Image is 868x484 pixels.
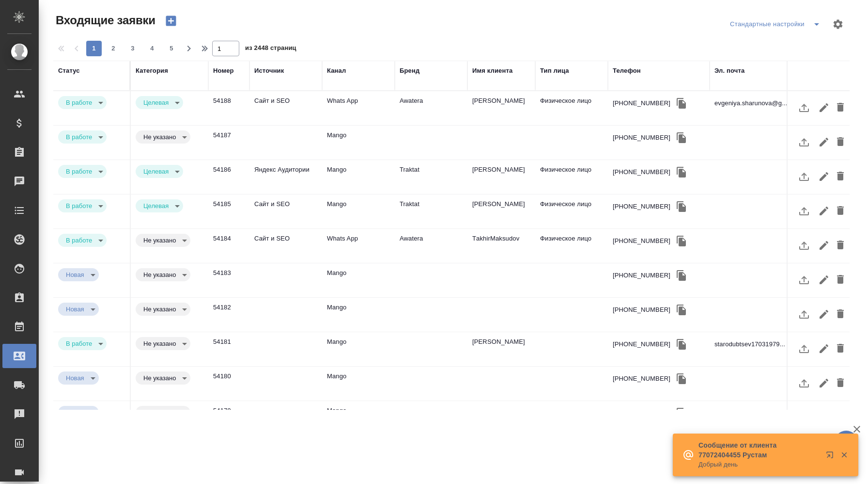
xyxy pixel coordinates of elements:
div: [PHONE_NUMBER] [613,133,670,143]
div: В работе [58,165,107,178]
div: В работе [136,303,190,316]
td: Mango [322,401,395,435]
td: 54186 [208,160,249,194]
button: Новая [63,408,87,417]
div: [PHONE_NUMBER] [613,167,670,177]
button: В работе [63,339,95,348]
td: [PERSON_NAME] [467,160,535,194]
div: В работе [136,234,190,247]
button: Редактировать [816,96,832,119]
td: 54183 [208,263,249,297]
td: [PERSON_NAME] [467,91,535,125]
button: Не указано [140,133,179,141]
td: Awatera [395,91,467,125]
button: 3 [125,41,140,56]
button: Загрузить файл [792,268,816,291]
button: Скопировать [674,199,689,214]
div: Тип лица [540,66,569,76]
span: 3 [125,44,140,53]
button: Загрузить файл [792,165,816,188]
td: [PERSON_NAME] [467,194,535,228]
button: В работе [63,167,95,176]
div: [PHONE_NUMBER] [613,305,670,315]
div: Канал [327,66,346,76]
button: Скопировать [674,406,689,420]
button: Новая [63,305,87,313]
td: Физическое лицо [535,194,608,228]
td: Mango [322,367,395,401]
div: В работе [58,130,107,144]
td: Mango [322,194,395,228]
td: Whats App [322,91,395,125]
button: Скопировать [674,303,689,317]
div: В работе [58,303,99,316]
td: 54188 [208,91,249,125]
td: 54181 [208,332,249,366]
td: 54185 [208,194,249,228]
td: Traktat [395,160,467,194]
button: Загрузить файл [792,303,816,326]
div: Источник [254,66,284,76]
span: 4 [144,44,160,53]
div: В работе [136,268,190,281]
button: Целевая [140,98,171,107]
button: Не указано [140,408,179,417]
button: Редактировать [816,130,832,154]
button: Удалить [832,199,849,223]
td: Физическое лицо [535,229,608,263]
td: Mango [322,160,395,194]
button: Скопировать [785,337,800,352]
div: В работе [58,337,107,350]
td: [PERSON_NAME] [467,332,535,366]
button: Удалить [832,406,849,429]
div: Телефон [613,66,641,76]
td: Mango [322,126,395,160]
button: Редактировать [816,337,832,360]
button: Удалить [832,371,849,395]
div: В работе [58,199,107,212]
td: 54182 [208,298,249,332]
div: В работе [136,406,190,419]
button: В работе [63,133,95,141]
td: Физическое лицо [535,91,608,125]
button: Закрыть [834,451,854,459]
button: Редактировать [816,371,832,395]
div: В работе [58,96,107,109]
button: Удалить [832,268,849,291]
div: В работе [136,199,183,212]
button: Загрузить файл [792,130,816,154]
div: В работе [136,371,190,385]
button: Скопировать [674,337,689,352]
div: Бренд [400,66,419,76]
div: Номер [213,66,234,76]
button: Загрузить файл [792,199,816,223]
button: Открыть в новой вкладке [820,445,843,468]
div: В работе [136,165,183,178]
td: Сайт и SEO [249,229,322,263]
div: В работе [58,234,107,247]
div: В работе [58,268,99,281]
button: Не указано [140,339,179,348]
button: Удалить [832,165,849,188]
button: Скопировать [674,165,689,179]
td: 54187 [208,126,249,160]
button: Загрузить файл [792,371,816,395]
button: Новая [63,374,87,382]
button: Скопировать [674,268,689,283]
div: В работе [58,406,99,419]
div: [PHONE_NUMBER] [613,271,670,280]
div: Статус [58,66,80,76]
p: Сообщение от клиента 77072404455 Рустам [698,440,820,460]
button: Редактировать [816,303,832,326]
div: Имя клиента [472,66,512,76]
button: Удалить [832,96,849,119]
td: 54180 [208,367,249,401]
button: Загрузить файл [792,96,816,119]
span: 5 [164,44,179,53]
button: Удалить [832,337,849,360]
button: Не указано [140,374,179,382]
div: В работе [136,96,183,109]
button: В работе [63,236,95,244]
td: Сайт и SEO [249,194,322,228]
button: Загрузить файл [792,234,816,257]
